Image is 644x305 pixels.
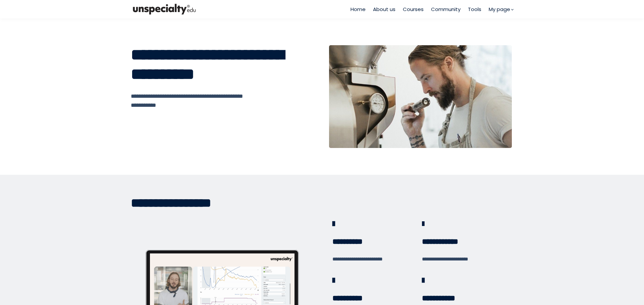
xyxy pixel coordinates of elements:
a: Tools [468,5,481,13]
a: Community [431,5,461,13]
a: About us [373,5,395,13]
img: bc390a18feecddb333977e298b3a00a1.png [131,2,198,16]
a: Courses [403,5,424,13]
a: My page [489,5,513,13]
a: Home [351,5,366,13]
span: My page [489,5,510,13]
